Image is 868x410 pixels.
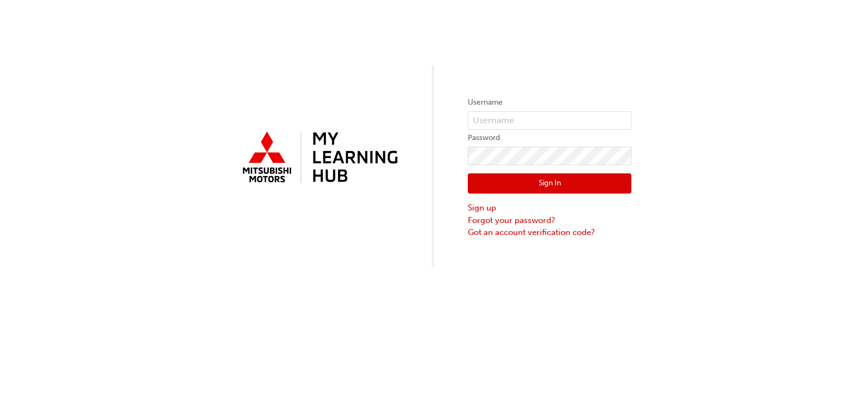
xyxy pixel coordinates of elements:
[468,131,631,144] label: Password
[468,202,631,214] a: Sign up
[468,214,631,227] a: Forgot your password?
[468,96,631,109] label: Username
[468,111,631,130] input: Username
[468,173,631,194] button: Sign In
[468,226,631,239] a: Got an account verification code?
[237,127,400,189] img: mmal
